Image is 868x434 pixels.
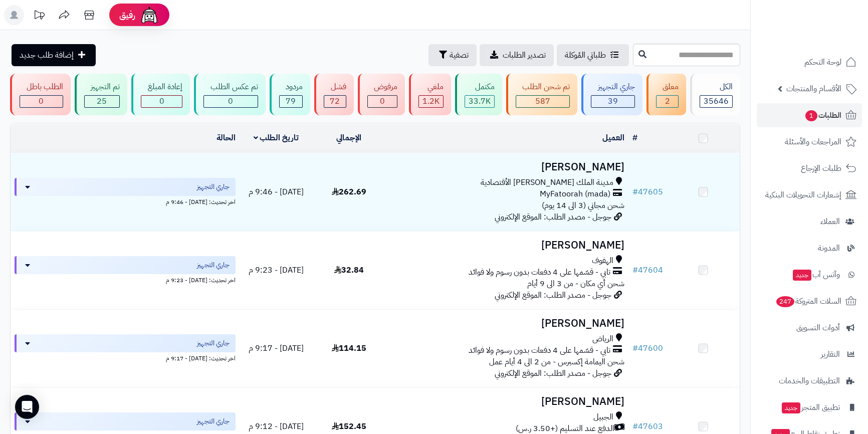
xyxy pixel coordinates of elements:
[591,81,635,93] div: جاري التجهيز
[804,55,841,69] span: لوحة التحكم
[632,132,637,144] a: #
[450,49,469,61] span: تصفية
[249,264,304,276] span: [DATE] - 9:23 م
[579,74,644,115] a: جاري التجهيز 39
[565,49,606,61] span: طلباتي المُوكلة
[542,199,624,211] span: شحن مجاني (3 الى 14 يوم)
[602,132,624,144] a: العميل
[779,374,840,388] span: التطبيقات والخدمات
[465,96,494,107] div: 33687
[27,5,52,28] a: تحديثات المنصة
[332,342,366,354] span: 114.15
[785,135,841,149] span: المراجعات والأسئلة
[757,103,862,127] a: الطلبات1
[757,130,862,154] a: المراجعات والأسئلة
[688,74,742,115] a: الكل35646
[389,240,624,251] h3: [PERSON_NAME]
[592,255,613,267] span: الهفوف
[20,81,63,93] div: الطلب باطل
[804,108,841,122] span: الطلبات
[632,420,638,432] span: #
[159,95,164,107] span: 0
[428,44,477,66] button: تصفية
[495,289,611,301] span: جوجل - مصدر الطلب: الموقع الإلكتروني
[356,74,407,115] a: مرفوض 0
[12,44,96,66] a: إضافة طلب جديد
[495,211,611,223] span: جوجل - مصدر الطلب: الموقع الإلكتروني
[503,49,546,61] span: تصدير الطلبات
[419,96,443,107] div: 1155
[407,74,453,115] a: ملغي 1.2K
[469,267,610,278] span: تابي - قسّمها على 4 دفعات بدون رسوم ولا فوائد
[480,44,554,66] a: تصدير الطلبات
[786,82,841,96] span: الأقسام والمنتجات
[818,241,840,255] span: المدونة
[141,81,182,93] div: إعادة المبلغ
[704,95,729,107] span: 35646
[469,345,610,356] span: تابي - قسّمها على 4 دفعات بدون رسوم ولا فوائد
[765,188,841,202] span: إشعارات التحويلات البنكية
[757,369,862,393] a: التطبيقات والخدمات
[557,44,629,66] a: طلباتي المُوكلة
[481,177,613,188] span: مدينة الملك [PERSON_NAME] الأقتصادية
[85,96,120,107] div: 25
[368,96,397,107] div: 0
[367,81,398,93] div: مرفوض
[312,74,356,115] a: فشل 72
[632,342,638,354] span: #
[757,50,862,74] a: لوحة التحكم
[334,264,364,276] span: 32.84
[84,81,120,93] div: تم التجهيز
[632,264,663,276] a: #47604
[20,49,74,61] span: إضافة طلب جديد
[280,96,303,107] div: 79
[757,316,862,340] a: أدوات التسويق
[97,95,107,107] span: 25
[644,74,689,115] a: معلق 2
[757,209,862,234] a: العملاء
[592,333,613,345] span: الرياض
[776,296,795,307] span: 247
[279,81,303,93] div: مردود
[8,74,73,115] a: الطلب باطل 0
[15,352,236,363] div: اخر تحديث: [DATE] - 9:17 م
[139,5,159,25] img: ai-face.png
[796,321,840,335] span: أدوات التسويق
[324,81,346,93] div: فشل
[805,110,817,121] span: 1
[216,132,236,144] a: الحالة
[197,416,230,426] span: جاري التجهيز
[781,400,840,414] span: تطبيق المتجر
[665,95,670,107] span: 2
[757,263,862,287] a: وآتس آبجديد
[782,402,800,413] span: جديد
[197,260,230,270] span: جاري التجهيز
[453,74,504,115] a: مكتمل 33.7K
[608,95,618,107] span: 39
[418,81,444,93] div: ملغي
[330,95,340,107] span: 72
[15,274,236,285] div: اخر تحديث: [DATE] - 9:23 م
[249,420,304,432] span: [DATE] - 9:12 م
[793,270,811,281] span: جديد
[192,74,268,115] a: تم عكس الطلب 0
[657,96,679,107] div: 2
[757,342,862,366] a: التقارير
[336,132,361,144] a: الإجمالي
[254,132,299,144] a: تاريخ الطلب
[422,95,440,107] span: 1.2K
[15,395,39,419] div: Open Intercom Messenger
[73,74,130,115] a: تم التجهيز 25
[700,81,733,93] div: الكل
[332,186,366,198] span: 262.69
[39,95,44,107] span: 0
[516,96,570,107] div: 587
[228,95,233,107] span: 0
[268,74,313,115] a: مردود 79
[775,294,841,308] span: السلات المتروكة
[141,96,182,107] div: 0
[15,196,236,206] div: اخر تحديث: [DATE] - 9:46 م
[516,81,570,93] div: تم شحن الطلب
[632,186,638,198] span: #
[489,356,624,368] span: شحن اليمامة إكسبرس - من 2 الى 4 أيام عمل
